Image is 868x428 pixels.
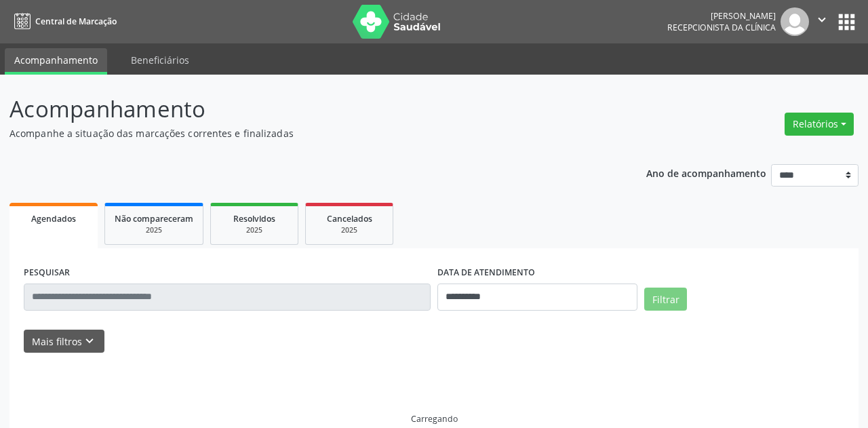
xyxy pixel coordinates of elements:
div: [PERSON_NAME] [667,10,776,22]
a: Beneficiários [121,48,199,72]
button: Filtrar [644,288,687,311]
label: PESQUISAR [24,262,70,284]
button: Mais filtroskeyboard_arrow_down [24,330,104,353]
span: Não compareceram [115,213,193,225]
img: img [781,7,809,36]
span: Agendados [31,213,76,225]
i: keyboard_arrow_down [82,334,97,349]
div: 2025 [315,225,383,235]
p: Acompanhe a situação das marcações correntes e finalizadas [9,126,604,140]
span: Resolvidos [233,213,275,225]
button: apps [835,10,859,34]
span: Cancelados [327,213,372,225]
a: Central de Marcação [9,10,117,33]
button: Relatórios [785,113,854,136]
span: Central de Marcação [35,16,117,27]
label: DATA DE ATENDIMENTO [437,262,535,284]
div: 2025 [115,225,193,235]
p: Acompanhamento [9,92,604,126]
div: 2025 [220,225,288,235]
i:  [814,12,829,27]
span: Recepcionista da clínica [667,22,776,33]
div: Carregando [411,413,458,425]
a: Acompanhamento [5,48,107,75]
p: Ano de acompanhamento [646,164,766,181]
button:  [809,7,835,36]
